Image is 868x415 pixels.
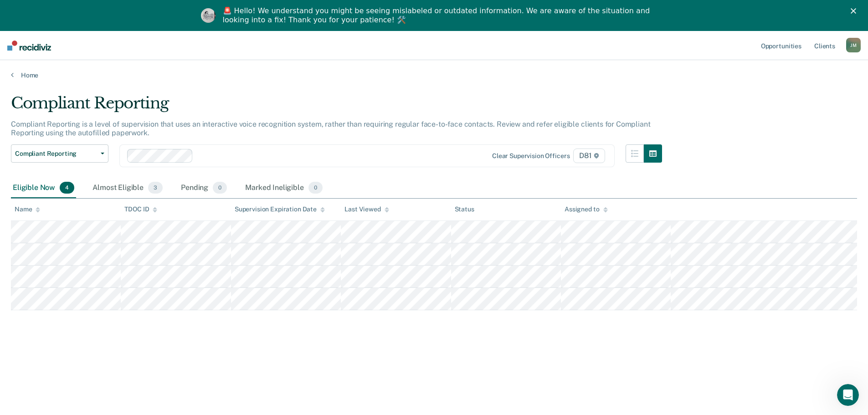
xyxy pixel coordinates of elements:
button: JM [846,38,861,52]
div: Last Viewed [344,205,389,213]
div: 🚨 Hello! We understand you might be seeing mislabeled or outdated information. We are aware of th... [223,6,653,25]
span: Compliant Reporting [15,150,97,158]
div: Close [851,8,860,14]
div: Status [455,205,474,213]
div: Clear supervision officers [492,152,570,160]
span: 0 [213,182,227,194]
div: Supervision Expiration Date [235,205,325,213]
div: J M [846,38,861,52]
div: Pending0 [179,178,229,198]
p: Compliant Reporting is a level of supervision that uses an interactive voice recognition system, ... [11,120,650,137]
img: Profile image for Kim [201,8,216,23]
a: Opportunities [759,31,803,60]
div: TDOC ID [124,205,157,213]
iframe: Intercom live chat [837,384,859,406]
span: 4 [60,182,74,194]
img: Recidiviz [7,41,51,51]
div: Assigned to [565,205,607,213]
span: 0 [308,182,323,194]
a: Clients [812,31,837,60]
div: Compliant Reporting [11,94,662,120]
div: Eligible Now4 [11,178,76,198]
span: 3 [148,182,163,194]
div: Marked Ineligible0 [243,178,324,198]
div: Almost Eligible3 [91,178,164,198]
div: Name [15,205,40,213]
span: D81 [573,149,605,163]
button: Compliant Reporting [11,144,108,163]
a: Home [11,71,857,79]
